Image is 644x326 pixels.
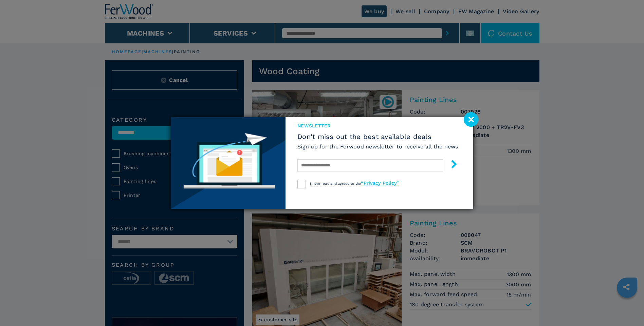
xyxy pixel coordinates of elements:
[171,117,286,209] img: Newsletter image
[297,133,458,141] span: Don't miss out the best available deals
[361,180,399,186] a: “Privacy Policy”
[297,143,458,150] h6: Sign up for the Ferwood newsletter to receive all the news
[443,157,458,173] button: submit-button
[310,182,399,185] span: I have read and agreed to the
[297,122,458,129] span: newsletter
